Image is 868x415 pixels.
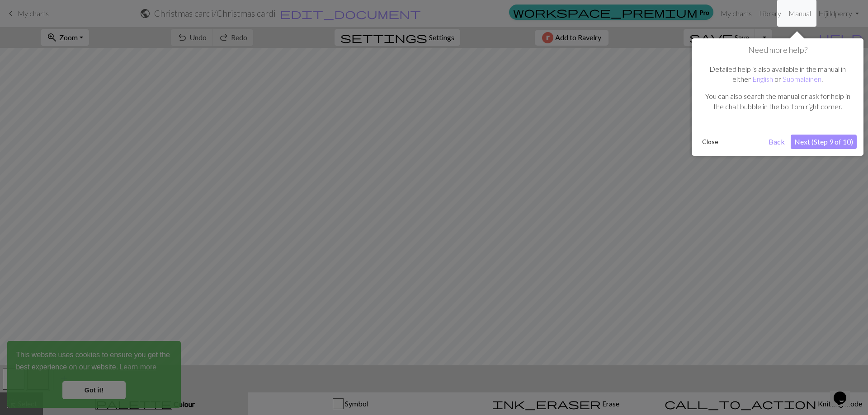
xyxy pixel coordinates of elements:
[765,135,788,149] button: Back
[791,135,857,149] button: Next (Step 9 of 10)
[783,75,821,83] a: Suomalainen
[752,75,773,83] a: English
[703,91,852,112] p: You can also search the manual or ask for help in the chat bubble in the bottom right corner.
[698,45,857,55] h1: Need more help?
[692,38,863,156] div: Need more help?
[698,135,722,149] button: Close
[703,64,852,84] p: Detailed help is also available in the manual in either or .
